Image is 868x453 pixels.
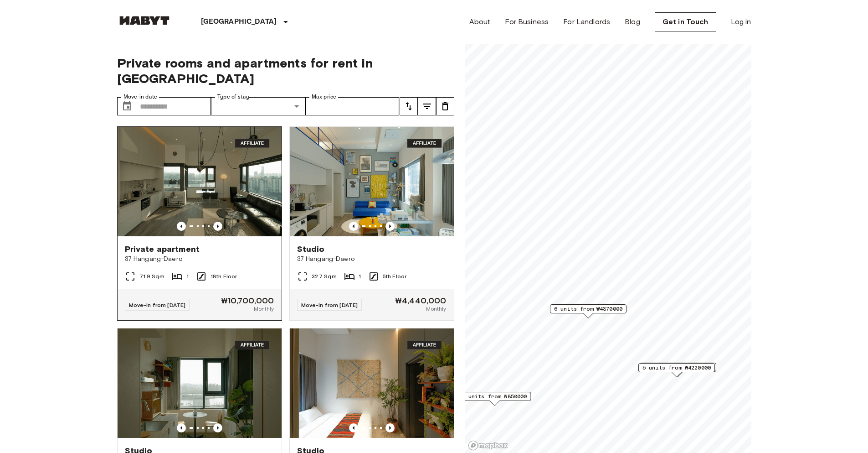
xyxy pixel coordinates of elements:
a: Get in Touch [655,12,716,31]
span: Move-in from [DATE] [129,302,186,308]
img: Habyt [117,16,172,25]
label: Max price [312,93,336,101]
span: ₩10,700,000 [221,297,274,305]
label: Type of stay [217,93,249,101]
span: 37 Hangang-Daero [297,255,447,264]
a: For Business [505,16,549,27]
button: Previous image [385,423,395,432]
span: Move-in from [DATE] [301,302,358,308]
span: 32.7 Sqm [312,272,337,281]
div: Map marker [638,363,714,377]
span: 18th Floor [211,272,237,281]
span: Private apartment [125,244,200,255]
span: 71.9 Sqm [139,272,164,281]
label: Move-in date [123,93,157,101]
a: About [469,16,491,27]
span: Monthly [254,305,274,313]
div: Map marker [457,392,531,406]
span: 37 Hangang-Daero [125,255,274,264]
button: Previous image [177,423,186,432]
img: Marketing picture of unit EP-Y-P-18-00 [118,328,282,438]
img: Marketing picture of unit EP-Y-PV-18-00 [118,127,282,236]
div: Map marker [550,304,626,318]
img: Marketing picture of unit EP-Y-B-07-00 [290,328,454,438]
button: Previous image [385,222,395,231]
span: 6 units from ₩4370000 [554,305,622,313]
span: 5 units from ₩4220000 [642,364,710,372]
img: Marketing picture of unit EP-Y-U-05-00 [290,127,454,236]
button: Previous image [349,222,358,231]
button: Previous image [213,222,222,231]
button: Previous image [349,423,358,432]
button: tune [436,97,454,115]
span: Studio [297,244,325,255]
span: 9 units from ₩850000 [462,392,527,401]
a: Marketing picture of unit EP-Y-PV-18-00Previous imagePrevious imagePrivate apartment37 Hangang-Da... [117,126,282,321]
div: Map marker [639,363,716,377]
a: For Landlords [563,16,610,27]
a: Mapbox logo [468,440,508,451]
button: Choose date [118,97,136,115]
span: 5th Floor [383,272,406,281]
button: Previous image [213,423,222,432]
p: [GEOGRAPHIC_DATA] [201,16,277,27]
a: Marketing picture of unit EP-Y-U-05-00Previous imagePrevious imageStudio37 Hangang-Daero32.7 Sqm1... [289,126,454,321]
a: Log in [731,16,751,27]
span: Monthly [426,305,446,313]
span: 1 [359,272,361,281]
span: ₩4,440,000 [395,297,447,305]
button: Previous image [177,222,186,231]
button: tune [418,97,436,115]
a: Blog [625,16,640,27]
span: 1 [186,272,189,281]
span: Private rooms and apartments for rent in [GEOGRAPHIC_DATA] [117,55,454,86]
button: tune [400,97,418,115]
